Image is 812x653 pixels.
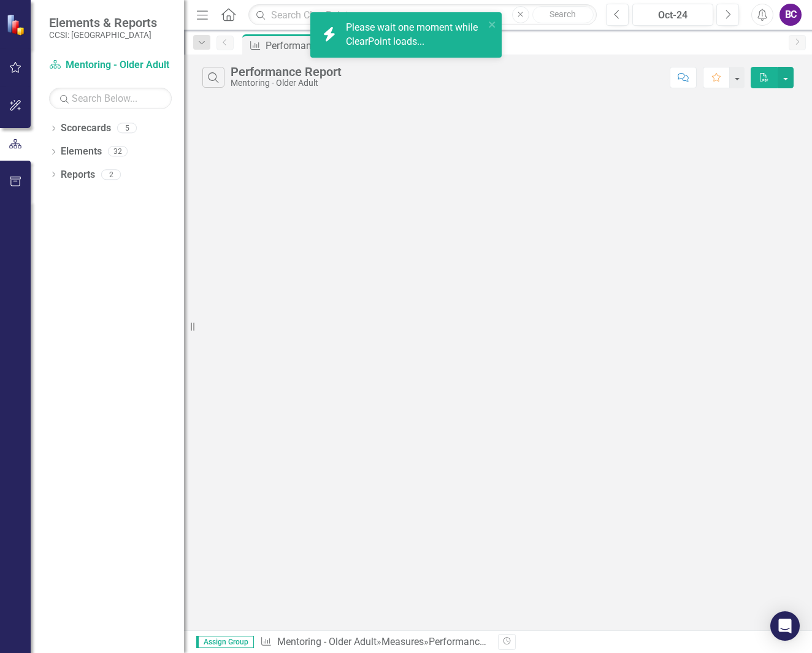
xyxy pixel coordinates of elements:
[61,145,102,159] a: Elements
[488,17,497,31] button: close
[49,15,157,30] span: Elements & Reports
[277,636,377,647] a: Mentoring - Older Adult
[632,4,713,26] button: Oct-24
[779,4,802,26] button: BC
[260,635,489,649] div: » »
[266,38,362,53] div: Performance Report
[550,9,576,19] span: Search
[196,636,254,648] span: Assign Group
[231,78,342,88] div: Mentoring - Older Adult
[770,611,800,641] div: Open Intercom Messenger
[381,636,424,647] a: Measures
[49,88,172,109] input: Search Below...
[248,4,597,26] input: Search ClearPoint...
[49,30,157,40] small: CCSI: [GEOGRAPHIC_DATA]
[61,121,111,136] a: Scorecards
[61,168,95,182] a: Reports
[346,21,485,49] div: Please wait one moment while ClearPoint loads...
[117,123,137,134] div: 5
[532,6,594,23] button: Search
[6,14,28,36] img: ClearPoint Strategy
[108,147,128,157] div: 32
[637,8,709,23] div: Oct-24
[429,636,515,647] div: Performance Report
[101,169,121,180] div: 2
[231,65,342,78] div: Performance Report
[49,58,172,72] a: Mentoring - Older Adult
